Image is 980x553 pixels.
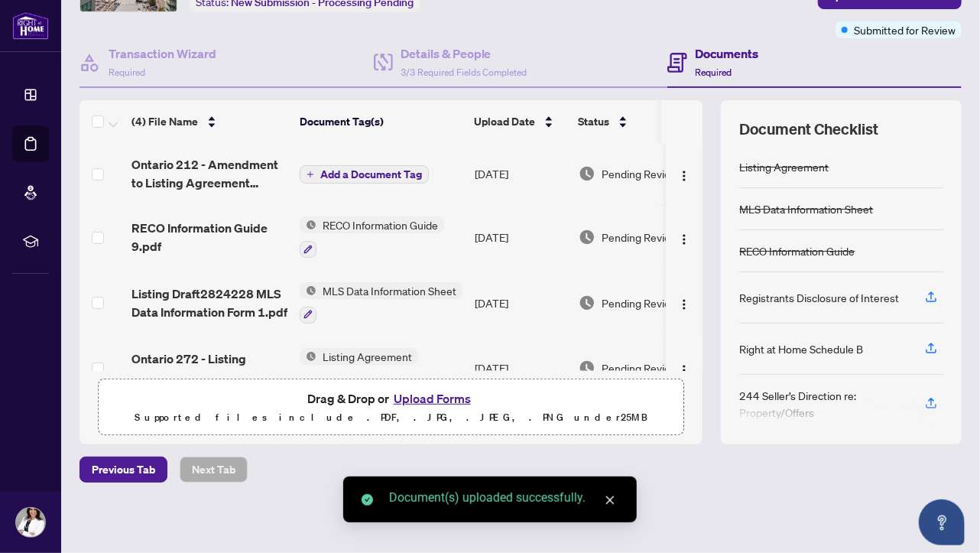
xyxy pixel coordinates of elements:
div: Registrants Disclosure of Interest [739,289,899,306]
button: Logo [672,291,696,315]
span: Upload Date [474,113,535,130]
button: Status IconRECO Information Guide [300,216,444,258]
img: logo [12,11,49,40]
img: Document Status [579,165,595,182]
button: Add a Document Tag [300,165,429,184]
span: Drag & Drop orUpload FormsSupported files include .PDF, .JPG, .JPEG, .PNG under25MB [99,379,683,436]
img: Status Icon [300,216,316,233]
span: plus [307,171,314,178]
span: RECO Information Guide 9.pdf [131,219,287,255]
span: Required [695,67,732,78]
img: Logo [678,233,690,246]
div: MLS Data Information Sheet [739,200,873,217]
span: Drag & Drop or [307,389,475,408]
th: Status [572,100,702,143]
th: Document Tag(s) [294,100,468,143]
span: Pending Review [602,165,678,182]
span: Ontario 212 - Amendment to Listing Agreement Authority to Offer for Lease Price Change_Extensi 1.pdf [131,155,287,192]
span: Pending Review [602,294,678,311]
span: 3/3 Required Fields Completed [401,67,527,78]
span: MLS Data Information Sheet [316,282,462,299]
h4: Details & People [401,44,527,63]
button: Next Tab [180,457,248,483]
button: Logo [672,225,696,249]
img: Status Icon [300,348,316,365]
span: (4) File Name [131,113,198,130]
span: Add a Document Tag [320,169,422,180]
span: RECO Information Guide [316,216,444,233]
img: Status Icon [300,282,316,299]
div: Document(s) uploaded successfully. [389,489,618,507]
div: Right at Home Schedule B [739,340,863,357]
h4: Transaction Wizard [109,44,216,63]
button: Previous Tab [80,457,167,483]
span: Previous Tab [92,457,155,482]
button: Logo [672,161,696,186]
img: Profile Icon [16,508,45,537]
button: Status IconMLS Data Information Sheet [300,282,462,324]
img: Document Status [579,294,595,311]
td: [DATE] [469,204,573,270]
button: Add a Document Tag [300,164,429,184]
img: Document Status [579,229,595,246]
span: Status [578,113,609,130]
span: check-circle [362,494,373,506]
button: Logo [672,356,696,380]
p: Supported files include .PDF, .JPG, .JPEG, .PNG under 25 MB [108,408,674,427]
button: Open asap [919,499,965,545]
div: Listing Agreement [739,158,829,175]
img: Logo [678,170,690,182]
div: RECO Information Guide [739,242,855,259]
td: [DATE] [469,270,573,336]
span: Submitted for Review [854,21,956,38]
th: (4) File Name [125,100,294,143]
span: Pending Review [602,359,678,376]
span: Listing Agreement [316,348,418,365]
img: Logo [678,364,690,376]
span: close [605,495,615,506]
div: 244 Seller’s Direction re: Property/Offers [739,387,907,421]
img: Document Status [579,359,595,376]
span: Required [109,67,145,78]
img: Logo [678,298,690,311]
th: Upload Date [468,100,572,143]
button: Status IconListing Agreement [300,348,418,389]
td: [DATE] [469,336,573,402]
td: [DATE] [469,143,573,204]
span: Listing Draft2824228 MLS Data Information Form 1.pdf [131,285,287,321]
a: Close [602,492,618,509]
span: Pending Review [602,229,678,246]
span: Ontario 272 - Listing Agreement - Landlord Designated Representation Agreement Authority to Offer... [131,350,287,386]
h4: Documents [695,44,758,63]
span: Document Checklist [739,119,878,140]
button: Upload Forms [389,389,475,408]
